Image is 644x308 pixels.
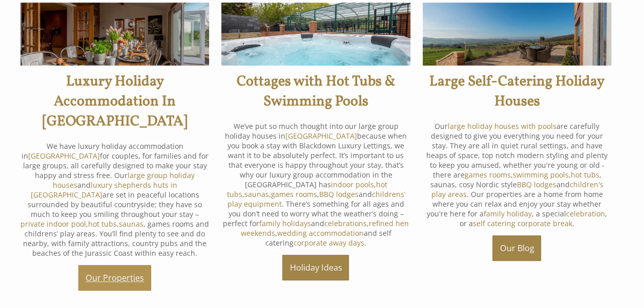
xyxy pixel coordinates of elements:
[423,3,611,65] img: Blackdown Luxury Lettings
[517,180,556,189] a: BBQ lodges
[566,209,605,218] a: celebration
[43,72,188,131] strong: Luxury Holiday Accommodation In [GEOGRAPHIC_DATA]
[20,219,86,229] a: private indoor pool
[448,121,556,131] a: large holiday houses with pools
[236,72,395,112] strong: Cottages with Hot Tubs & Swimming Pools
[20,141,209,258] p: We have luxury holiday accommodation in for couples, for families and for large groups, all caref...
[285,131,357,141] a: [GEOGRAPHIC_DATA]
[221,121,410,248] p: We’ve put so much thought into our large group holiday houses in because when you book a stay wit...
[240,218,409,238] a: refined hen weekends
[28,151,100,161] a: [GEOGRAPHIC_DATA]
[53,170,195,190] a: large group holiday houses
[473,218,572,228] a: self catering corporate break
[484,209,532,218] a: family holiday
[423,121,611,228] p: Our are carefully designed to give you everything you need for your stay. They are all in quiet r...
[221,3,410,65] img: Lower Leigh
[244,189,268,199] a: saunas
[294,238,364,248] a: corporate away days
[31,180,177,200] a: luxury shepherds huts in [GEOGRAPHIC_DATA]
[330,180,373,189] a: indoor pools
[227,189,405,209] a: childrens’ play equipment
[226,180,387,199] a: hot tubs
[570,170,599,180] a: hot tubs
[282,255,349,280] a: Holiday Ideas
[78,265,151,291] a: Our Properties
[277,228,363,238] a: wedding accommodation
[492,235,541,261] a: Our Blog
[319,189,358,199] a: BBQ lodges
[88,219,117,229] a: hot tubs
[512,170,568,180] a: swimming pools
[259,218,311,228] a: family holidays
[324,218,367,228] a: celebrations
[119,219,143,229] a: saunas
[429,72,605,112] strong: Large Self-Catering Holiday Houses
[431,180,604,199] a: children's play areas
[271,189,317,199] a: games rooms
[464,170,510,180] a: games rooms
